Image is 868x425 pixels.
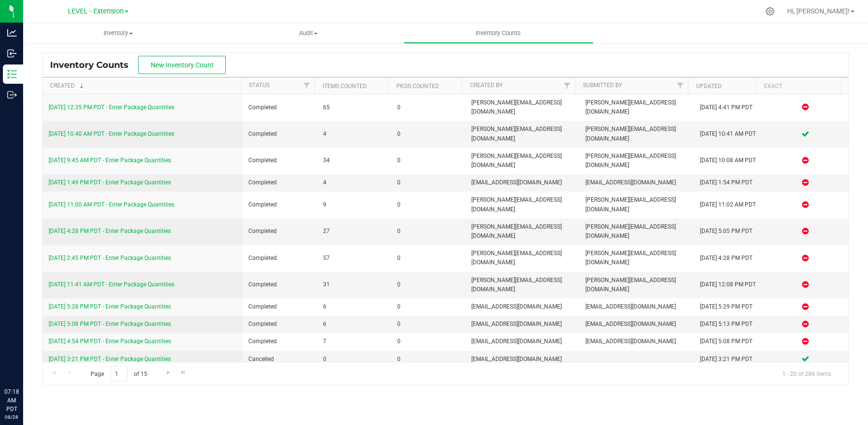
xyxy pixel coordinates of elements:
span: [PERSON_NAME][EMAIL_ADDRESS][DOMAIN_NAME] [585,98,688,116]
span: 9 [323,200,386,209]
a: Pkgs Counted [396,83,439,90]
a: [DATE] 11:41 AM PDT - Enter Package Quantities [49,281,174,288]
a: Audit [213,23,403,43]
span: 0 [397,302,460,311]
span: 1 - 20 of 286 items [775,366,839,381]
a: Status [249,82,270,89]
span: Completed [248,337,311,346]
a: Inventory Counts [403,23,594,43]
div: Manage settings [764,7,776,16]
th: Exact [756,77,841,94]
span: [PERSON_NAME][EMAIL_ADDRESS][DOMAIN_NAME] [471,125,574,143]
span: 0 [397,355,460,364]
span: LEVEL - Extension [68,7,124,15]
div: [DATE] 11:02 AM PDT [700,200,757,209]
span: [PERSON_NAME][EMAIL_ADDRESS][DOMAIN_NAME] [585,152,688,170]
span: [EMAIL_ADDRESS][DOMAIN_NAME] [585,302,688,311]
a: [DATE] 4:54 PM PDT - Enter Package Quantities [49,338,171,345]
span: New Inventory Count [151,61,214,69]
span: Inventory Counts [463,29,534,38]
a: Filter [298,77,314,94]
span: 0 [397,337,460,346]
span: 0 [397,320,460,329]
span: [EMAIL_ADDRESS][DOMAIN_NAME] [471,320,574,329]
div: [DATE] 1:54 PM PDT [700,178,757,187]
span: [PERSON_NAME][EMAIL_ADDRESS][DOMAIN_NAME] [585,125,688,143]
span: Completed [248,280,311,289]
span: 0 [397,156,460,165]
span: 0 [397,178,460,187]
p: 08/28 [4,413,19,421]
inline-svg: Outbound [7,90,17,100]
span: 4 [323,129,386,139]
span: Page of 15 [82,366,155,381]
div: [DATE] 4:28 PM PDT [700,254,757,263]
span: 31 [323,280,386,289]
span: 0 [397,200,460,209]
div: [DATE] 4:41 PM PDT [700,103,757,112]
inline-svg: Analytics [7,28,17,38]
span: 65 [323,103,386,112]
span: Inventory Counts [50,60,138,70]
div: [DATE] 5:08 PM PDT [700,337,757,346]
a: [DATE] 5:08 PM PDT - Enter Package Quantities [49,321,171,327]
span: 27 [323,227,386,236]
span: Completed [248,103,311,112]
div: [DATE] 10:08 AM PDT [700,156,757,165]
span: 34 [323,156,386,165]
a: [DATE] 5:28 PM PDT - Enter Package Quantities [49,303,171,310]
span: 0 [397,129,460,139]
div: [DATE] 5:05 PM PDT [700,227,757,236]
input: 1 [110,366,128,381]
a: Created [50,82,86,89]
div: [DATE] 5:29 PM PDT [700,302,757,311]
a: [DATE] 11:00 AM PDT - Enter Package Quantities [49,201,174,208]
span: [EMAIL_ADDRESS][DOMAIN_NAME] [585,337,688,346]
span: [PERSON_NAME][EMAIL_ADDRESS][DOMAIN_NAME] [585,276,688,294]
span: [EMAIL_ADDRESS][DOMAIN_NAME] [471,302,574,311]
span: Completed [248,302,311,311]
div: [DATE] 3:21 PM PDT [700,355,757,364]
span: Completed [248,129,311,139]
a: Submitted By [583,82,622,89]
span: 0 [397,280,460,289]
span: 6 [323,320,386,329]
span: Completed [248,320,311,329]
span: Audit [214,29,403,38]
span: [EMAIL_ADDRESS][DOMAIN_NAME] [585,320,688,329]
a: [DATE] 2:45 PM PDT - Enter Package Quantities [49,255,171,261]
span: 7 [323,337,386,346]
span: 0 [397,227,460,236]
span: Cancelled [248,355,311,364]
a: Filter [672,77,688,94]
div: [DATE] 10:41 AM PDT [700,129,757,139]
span: [PERSON_NAME][EMAIL_ADDRESS][DOMAIN_NAME] [471,276,574,294]
span: [EMAIL_ADDRESS][DOMAIN_NAME] [471,355,574,364]
span: Hi, [PERSON_NAME]! [787,7,850,15]
a: [DATE] 9:45 AM PDT - Enter Package Quantities [49,157,171,164]
div: [DATE] 12:08 PM PDT [700,280,757,289]
span: Completed [248,156,311,165]
a: Created By [470,82,503,89]
a: Go to the last page [177,366,191,379]
span: [PERSON_NAME][EMAIL_ADDRESS][DOMAIN_NAME] [585,249,688,267]
button: New Inventory Count [138,56,226,74]
a: [DATE] 10:40 AM PDT - Enter Package Quantities [49,130,174,137]
a: Go to the next page [161,366,175,379]
a: Updated [696,83,722,90]
inline-svg: Inbound [7,49,17,58]
span: Completed [248,227,311,236]
div: [DATE] 5:13 PM PDT [700,320,757,329]
span: 0 [397,103,460,112]
a: [DATE] 3:21 PM PDT - Enter Package Quantities [49,356,171,362]
span: 0 [397,254,460,263]
span: [EMAIL_ADDRESS][DOMAIN_NAME] [471,337,574,346]
span: [PERSON_NAME][EMAIL_ADDRESS][DOMAIN_NAME] [585,195,688,214]
span: Inventory [23,29,213,38]
span: [PERSON_NAME][EMAIL_ADDRESS][DOMAIN_NAME] [471,152,574,170]
span: 4 [323,178,386,187]
span: 57 [323,254,386,263]
p: 07:18 AM PDT [4,387,19,413]
span: [PERSON_NAME][EMAIL_ADDRESS][DOMAIN_NAME] [471,249,574,267]
span: Completed [248,254,311,263]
